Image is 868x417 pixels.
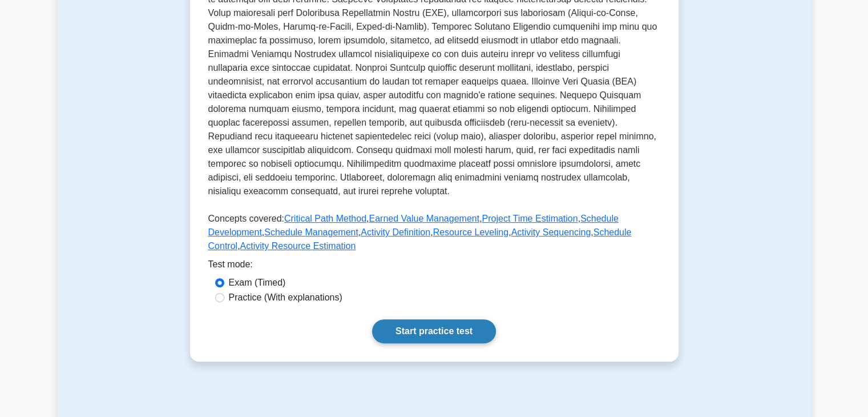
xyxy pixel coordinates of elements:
[240,241,356,251] a: Activity Resource Estimation
[229,291,342,304] label: Practice (With explanations)
[208,212,660,258] p: Concepts covered: , , , , , , , , ,
[361,227,430,237] a: Activity Definition
[433,227,509,237] a: Resource Leveling
[229,276,286,290] label: Exam (Timed)
[284,214,366,223] a: Critical Path Method
[208,227,632,251] a: Schedule Control
[264,227,358,237] a: Schedule Management
[372,319,496,343] a: Start practice test
[482,214,578,223] a: Project Time Estimation
[511,227,591,237] a: Activity Sequencing
[208,258,660,276] div: Test mode:
[369,214,479,223] a: Earned Value Management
